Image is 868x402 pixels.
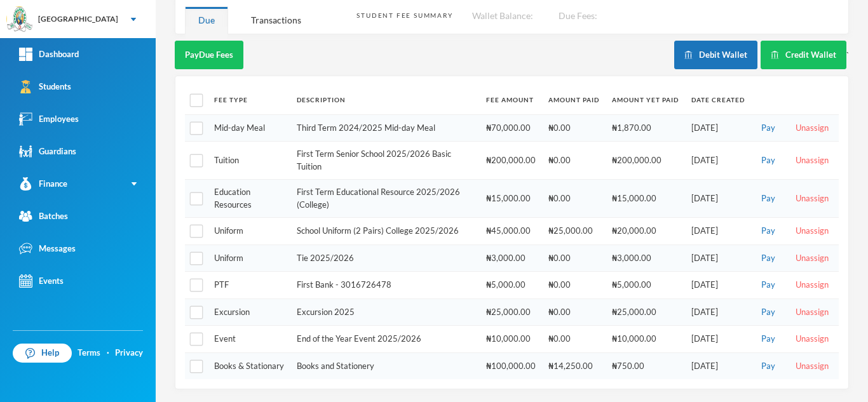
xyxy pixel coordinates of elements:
[606,298,685,326] td: ₦25,000.00
[480,180,542,218] td: ₦15,000.00
[792,224,832,238] button: Unassign
[185,6,228,34] div: Due
[208,142,290,180] td: Tuition
[792,121,832,135] button: Unassign
[674,41,849,69] div: `
[13,344,72,363] a: Help
[685,114,751,142] td: [DATE]
[685,218,751,245] td: [DATE]
[480,114,542,142] td: ₦70,000.00
[19,145,76,158] div: Guardians
[685,180,751,218] td: [DATE]
[19,242,76,255] div: Messages
[290,272,480,299] td: First Bank - 3016726478
[208,298,290,326] td: Excursion
[757,278,779,292] button: Pay
[757,121,779,135] button: Pay
[472,10,533,21] span: Wallet Balance:
[542,218,606,245] td: ₦25,000.00
[115,347,143,359] a: Privacy
[685,272,751,299] td: [DATE]
[685,298,751,326] td: [DATE]
[19,48,79,61] div: Dashboard
[792,305,832,319] button: Unassign
[208,86,290,114] th: Fee Type
[606,245,685,272] td: ₦3,000.00
[480,86,542,114] th: Fee Amount
[685,86,751,114] th: Date Created
[208,180,290,218] td: Education Resources
[7,7,32,32] img: logo
[208,218,290,245] td: Uniform
[685,245,751,272] td: [DATE]
[480,298,542,326] td: ₦25,000.00
[757,154,779,168] button: Pay
[559,10,597,21] span: Due Fees:
[606,272,685,299] td: ₦5,000.00
[542,245,606,272] td: ₦0.00
[757,192,779,206] button: Pay
[290,298,480,326] td: Excursion 2025
[542,142,606,180] td: ₦0.00
[19,80,71,93] div: Students
[674,41,757,69] button: Debit Wallet
[792,192,832,206] button: Unassign
[792,251,832,265] button: Unassign
[480,142,542,180] td: ₦200,000.00
[38,13,118,25] div: [GEOGRAPHIC_DATA]
[208,272,290,299] td: PTF
[542,352,606,379] td: ₦14,250.00
[757,332,779,346] button: Pay
[606,86,685,114] th: Amount Yet Paid
[542,180,606,218] td: ₦0.00
[290,352,480,379] td: Books and Stationery
[208,326,290,353] td: Event
[208,245,290,272] td: Uniform
[19,177,67,191] div: Finance
[792,154,832,168] button: Unassign
[19,210,68,223] div: Batches
[175,41,243,69] button: PayDue Fees
[208,114,290,142] td: Mid-day Meal
[480,326,542,353] td: ₦10,000.00
[792,359,832,373] button: Unassign
[542,114,606,142] td: ₦0.00
[290,218,480,245] td: School Uniform (2 Pairs) College 2025/2026
[290,142,480,180] td: First Term Senior School 2025/2026 Basic Tuition
[761,41,846,69] button: Credit Wallet
[19,274,64,288] div: Events
[290,180,480,218] td: First Term Educational Resource 2025/2026 (College)
[238,6,315,34] div: Transactions
[356,11,452,20] div: Student Fee Summary
[757,305,779,319] button: Pay
[606,326,685,353] td: ₦10,000.00
[480,218,542,245] td: ₦45,000.00
[757,224,779,238] button: Pay
[685,142,751,180] td: [DATE]
[606,180,685,218] td: ₦15,000.00
[19,112,79,126] div: Employees
[606,114,685,142] td: ₦1,870.00
[685,326,751,353] td: [DATE]
[290,245,480,272] td: Tie 2025/2026
[480,245,542,272] td: ₦3,000.00
[542,298,606,326] td: ₦0.00
[208,352,290,379] td: Books & Stationary
[606,218,685,245] td: ₦20,000.00
[542,86,606,114] th: Amount Paid
[480,352,542,379] td: ₦100,000.00
[685,352,751,379] td: [DATE]
[290,326,480,353] td: End of the Year Event 2025/2026
[290,86,480,114] th: Description
[606,352,685,379] td: ₦750.00
[757,251,779,265] button: Pay
[542,326,606,353] td: ₦0.00
[792,278,832,292] button: Unassign
[792,332,832,346] button: Unassign
[480,272,542,299] td: ₦5,000.00
[78,347,100,359] a: Terms
[757,359,779,373] button: Pay
[107,347,109,359] div: ·
[542,272,606,299] td: ₦0.00
[290,114,480,142] td: Third Term 2024/2025 Mid-day Meal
